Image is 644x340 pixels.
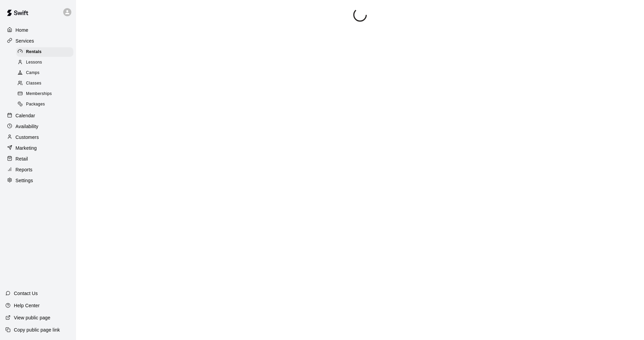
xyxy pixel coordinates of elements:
[16,145,37,151] p: Marketing
[16,58,73,67] div: Lessons
[16,79,73,88] div: Classes
[26,49,42,55] span: Rentals
[5,121,71,131] a: Availability
[16,123,39,130] p: Availability
[5,143,71,153] a: Marketing
[16,166,32,173] p: Reports
[26,101,45,108] span: Packages
[26,91,52,97] span: Memberships
[16,177,33,184] p: Settings
[14,314,50,321] p: View public page
[16,68,76,78] a: Camps
[14,326,60,333] p: Copy public page link
[14,302,40,309] p: Help Center
[16,99,76,110] a: Packages
[5,154,71,164] a: Retail
[16,112,35,119] p: Calendar
[16,89,73,99] div: Memberships
[16,47,73,57] div: Rentals
[16,47,76,57] a: Rentals
[16,89,76,99] a: Memberships
[5,132,71,142] a: Customers
[5,25,71,35] a: Home
[14,290,38,297] p: Contact Us
[16,155,28,162] p: Retail
[16,38,34,44] p: Services
[16,100,73,109] div: Packages
[16,57,76,68] a: Lessons
[5,36,71,46] a: Services
[5,111,71,121] a: Calendar
[16,27,28,33] p: Home
[26,59,42,66] span: Lessons
[26,80,41,87] span: Classes
[16,78,76,89] a: Classes
[16,68,73,78] div: Camps
[5,175,71,186] a: Settings
[26,70,40,76] span: Camps
[16,134,39,141] p: Customers
[5,165,71,175] a: Reports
